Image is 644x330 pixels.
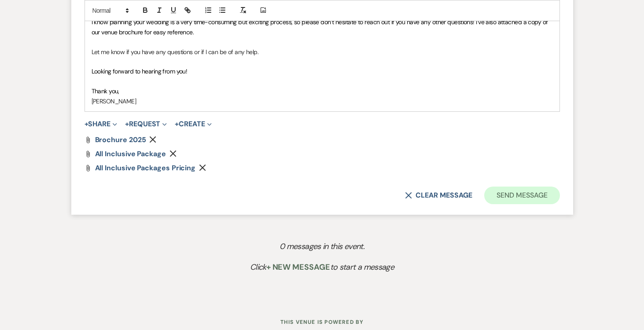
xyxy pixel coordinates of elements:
[91,240,553,253] p: 0 messages in this event.
[484,187,559,204] button: Send Message
[95,163,196,172] span: All Inclusive Packages Pricing
[92,96,553,106] p: [PERSON_NAME]
[95,135,146,144] span: Brochure 2025
[92,87,119,95] span: Thank you,
[92,47,553,57] p: Let me know if you have any questions or if I can be of any help.
[175,121,211,128] button: Create
[92,18,549,36] span: I know planning your wedding is a very time-consuming but exciting process, so please don’t hesit...
[95,136,146,143] a: Brochure 2025
[405,192,472,199] button: Clear message
[125,121,129,128] span: +
[92,67,188,75] span: Looking forward to hearing from you!
[95,165,196,172] a: All Inclusive Packages Pricing
[125,121,167,128] button: Request
[85,121,118,128] button: Share
[266,262,330,272] span: + New Message
[95,150,166,158] a: All Inclusive Package
[175,121,179,128] span: +
[91,261,553,274] p: Click to start a message
[95,149,166,158] span: All Inclusive Package
[85,121,88,128] span: +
